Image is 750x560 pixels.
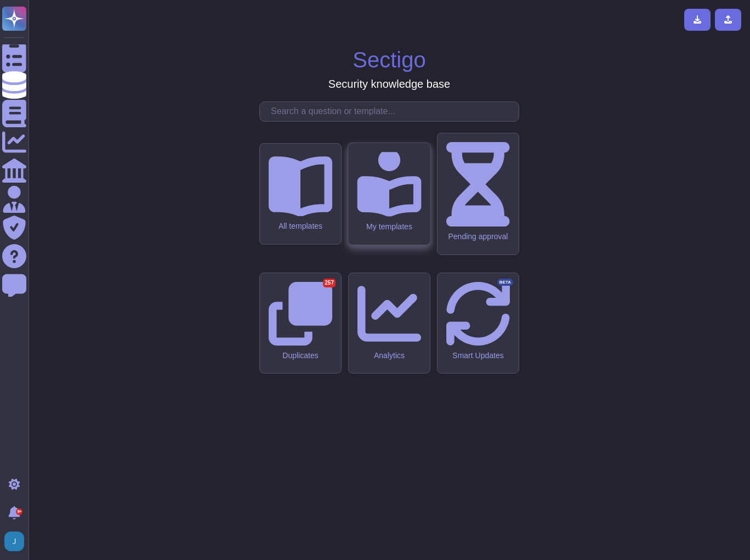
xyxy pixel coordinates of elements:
h1: Sectigo [353,47,425,73]
div: My templates [357,222,421,231]
div: All templates [269,222,332,231]
img: user [4,531,24,551]
div: Analytics [357,351,421,360]
div: Smart Updates [446,351,510,360]
div: BETA [497,279,513,286]
input: Search a question or template... [265,102,519,121]
div: 257 [323,279,336,287]
h3: Security knowledge base [328,77,450,90]
div: Duplicates [269,351,332,360]
div: 9+ [16,508,22,515]
div: Pending approval [446,232,510,241]
button: user [2,529,32,553]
